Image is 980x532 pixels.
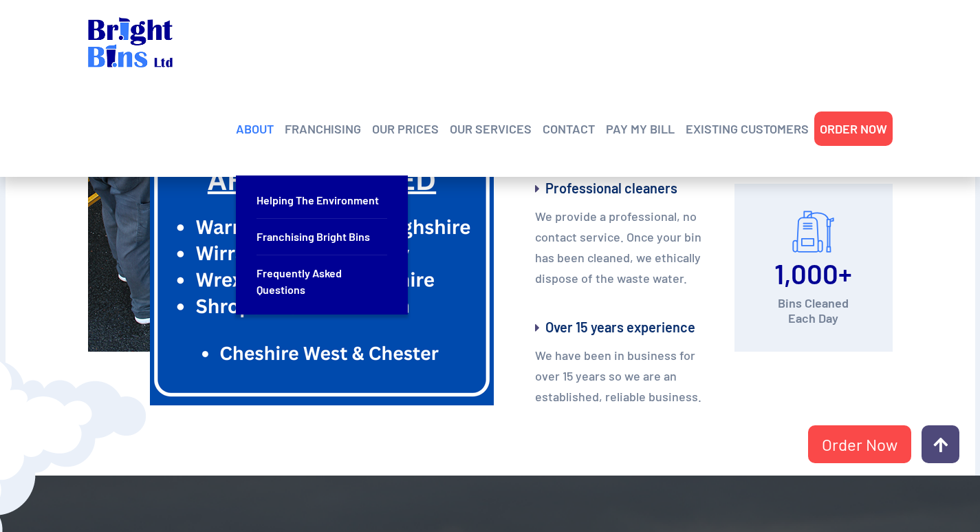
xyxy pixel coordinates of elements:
h4: Professional cleaners [535,178,717,198]
a: OUR SERVICES [450,118,532,139]
a: ABOUT [236,118,274,139]
a: Order Now [808,425,911,463]
h5: Bins Cleaned Each Day [762,295,865,326]
a: Franchising Bright Bins [257,219,387,255]
p: We have been in business for over 15 years so we are an established, reliable business. [535,345,717,407]
a: PAY MY BILL [606,118,675,139]
h4: Over 15 years experience [535,317,717,337]
a: EXISTING CUSTOMERS [686,118,809,139]
p: We provide a professional, no contact service. Once your bin has been cleaned, we ethically dispo... [535,206,717,288]
a: Helping the Environment [257,182,387,219]
span: 1,000+ [774,257,852,290]
a: CONTACT [543,118,595,139]
a: Frequently Asked Questions [257,255,387,308]
a: ORDER NOW [820,118,887,139]
a: OUR PRICES [372,118,439,139]
a: FRANCHISING [285,118,361,139]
